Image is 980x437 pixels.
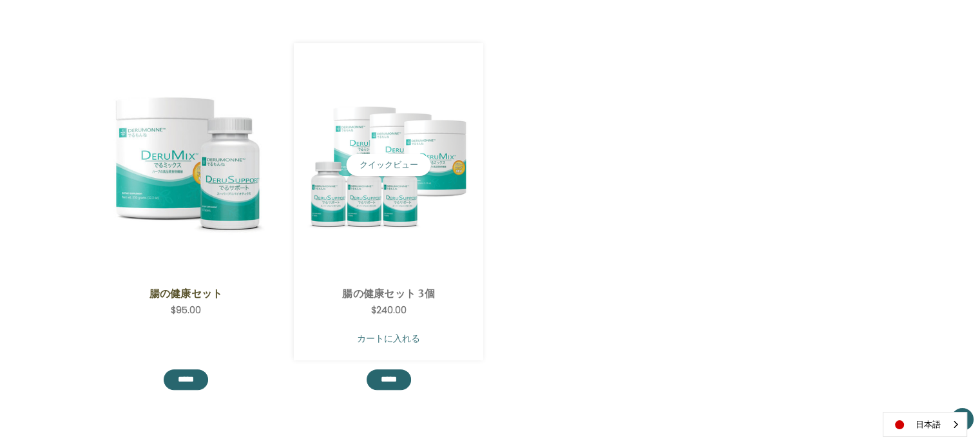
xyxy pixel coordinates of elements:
button: クイックビュー [347,154,431,176]
a: 腸の健康セット [108,286,264,301]
a: 腸の健康セット 3個 [311,286,466,301]
aside: Language selected: 日本語 [883,412,967,437]
span: $95.00 [171,304,201,316]
span: $240.00 [371,304,407,316]
div: Language [883,412,967,437]
a: 日本語 [883,413,966,436]
img: 腸の健康セット [101,80,271,250]
a: カートに入れる [303,326,474,351]
a: ColoHealth 3 Save,$240.00 [303,53,474,277]
a: ColoHealth Set,$95.00 [101,53,271,277]
img: 腸の健康セット 3個 [303,93,474,236]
